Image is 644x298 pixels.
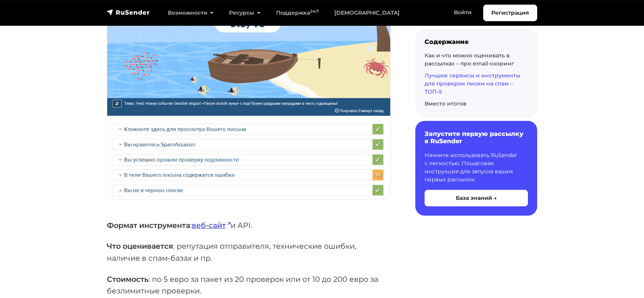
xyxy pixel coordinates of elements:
[425,38,528,45] div: Содержание
[425,100,467,107] a: Вместо итогов
[107,240,391,264] p: : репутация отправителя, технические ошибки, наличие в спам-базах и пр.
[107,219,391,231] p: : и API.
[192,221,231,230] a: веб-сайт
[160,5,221,21] a: Возможности
[446,5,479,20] a: Войти
[310,9,319,14] sup: 24/7
[107,11,390,199] img: Mail-Tester – простой и бесплатный скоринг email
[268,5,327,21] a: Поддержка24/7
[327,5,407,21] a: [DEMOGRAPHIC_DATA]
[107,275,148,284] strong: Стоимость
[425,130,528,145] h6: Запустите первую рассылку в RuSender
[107,241,173,251] strong: Что оценивается
[425,72,520,95] a: Лучшие сервисы и инструменты для проверки писем на спам – ТОП-5
[425,52,514,67] a: Как и что можно оценивать в рассылках – про email-скоринг
[425,190,528,206] button: База знаний →
[425,151,528,184] p: Начните использовать RuSender с легкостью. Пошаговая инструкция для запуска ваших первых рассылок.
[107,221,190,230] strong: Формат инструмента
[483,5,537,21] a: Регистрация
[415,121,537,215] a: Запустите первую рассылку в RuSender Начните использовать RuSender с легкостью. Пошаговая инструк...
[107,273,391,297] p: : по 5 евро за пакет из 20 проверок или от 10 до 200 евро за безлимитные проверки.
[107,8,150,16] img: RuSender
[221,5,268,21] a: Ресурсы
